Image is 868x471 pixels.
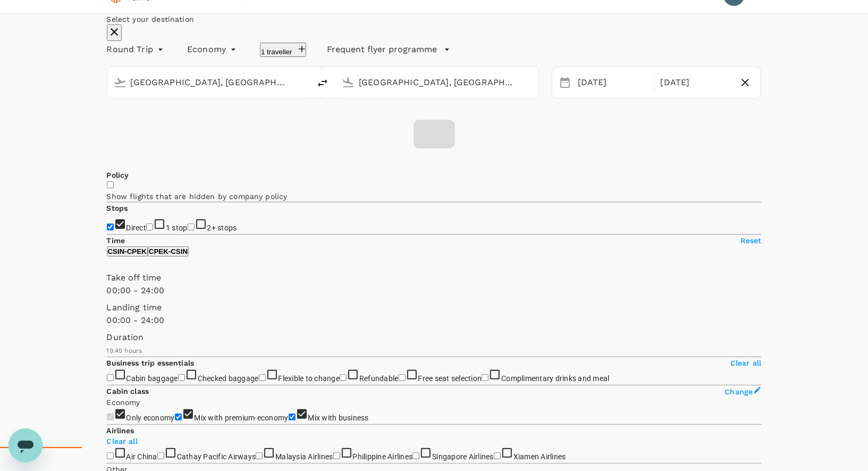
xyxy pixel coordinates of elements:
[513,452,566,461] span: Xiamen Airlines
[256,452,263,459] input: Malaysia Airlines
[188,224,195,230] input: 2+ stops
[108,247,147,255] p: CSIN - CPEK
[275,452,333,461] span: Malaysia Airlines
[107,235,125,246] p: Time
[399,374,406,381] input: Free seat selection
[107,170,762,180] p: Policy
[107,414,114,420] input: Only economy
[353,452,413,461] span: Philippine Airlines
[418,374,482,383] span: Free seat selection
[107,41,166,58] div: Round Trip
[195,414,289,422] span: Mix with premium-economy
[107,452,114,459] input: Air China
[107,285,165,295] span: 00:00 - 24:00
[157,452,164,459] input: Cathay Pacific Airways
[412,452,419,459] input: Singapore Airlines
[127,414,175,422] span: Only economy
[127,452,157,461] span: Air China
[310,70,335,96] button: delete
[482,374,488,381] input: Complimentary drinks and meal
[175,414,182,420] input: Mix with premium-economy
[107,436,762,447] p: Clear all
[725,387,753,396] span: Change
[207,224,237,232] span: 2+ stops
[166,224,188,232] span: 1 stop
[574,72,652,93] div: [DATE]
[198,374,259,383] span: Checked baggage
[107,347,142,354] span: 19.45 hours
[741,235,762,246] p: Reset
[107,331,762,344] p: Duration
[127,224,147,232] span: Direct
[260,43,306,57] button: 1 traveller
[127,374,178,383] span: Cabin baggage
[107,397,762,408] p: Economy
[146,224,153,230] input: 1 stop
[289,414,296,420] input: Mix with business
[327,43,437,56] p: Frequent flyer programme
[107,204,128,212] strong: Stops
[149,247,188,255] p: CPEK - CSIN
[531,81,533,83] button: Open
[656,72,735,93] div: [DATE]
[107,271,762,284] p: Take off time
[178,374,185,381] input: Checked baggage
[131,74,288,90] input: Depart from
[107,359,195,367] strong: Business trip essentials
[107,387,149,395] strong: Cabin class
[279,374,340,383] span: Flexible to change
[494,452,501,459] input: Xiamen Airlines
[730,358,761,368] p: Clear all
[432,452,494,461] span: Singapore Airlines
[107,301,762,314] p: Landing time
[340,374,347,381] input: Refundable
[107,14,762,24] div: Select your destination
[359,74,516,90] input: Going to
[107,374,114,381] input: Cabin baggage
[359,374,399,383] span: Refundable
[259,374,266,381] input: Flexible to change
[333,452,340,459] input: Philippine Airlines
[327,43,450,56] button: Frequent flyer programme
[107,191,762,202] p: Show flights that are hidden by company policy
[501,374,609,383] span: Complimentary drinks and meal
[9,428,43,462] iframe: Button to launch messaging window
[302,81,305,83] button: Open
[107,315,165,325] span: 00:00 - 24:00
[187,41,239,58] div: Economy
[177,452,256,461] span: Cathay Pacific Airways
[107,426,134,435] strong: Airlines
[308,414,369,422] span: Mix with business
[107,224,114,230] input: Direct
